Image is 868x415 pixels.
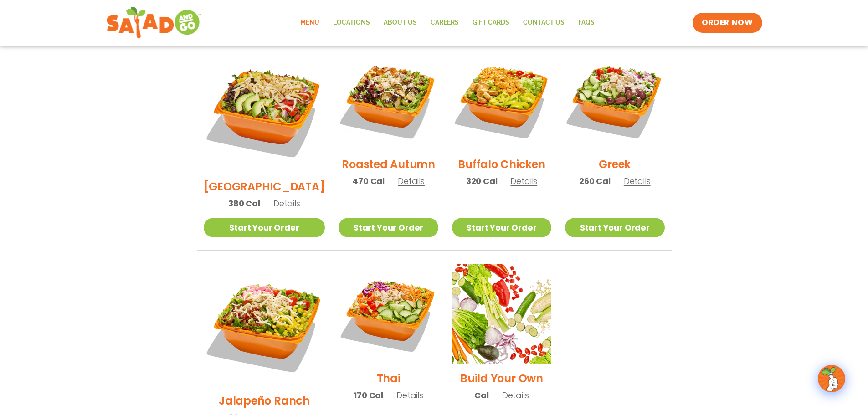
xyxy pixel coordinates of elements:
[510,175,537,187] span: Details
[452,50,551,149] img: Product photo for Buffalo Chicken Salad
[599,156,631,172] h2: Greek
[377,370,401,386] h2: Thai
[228,197,260,210] span: 380 Cal
[502,389,529,401] span: Details
[339,218,438,237] a: Start Your Order
[460,370,543,386] h2: Build Your Own
[458,156,545,172] h2: Buffalo Chicken
[352,175,385,187] span: 470 Cal
[273,198,300,209] span: Details
[466,12,516,33] a: GIFT CARDS
[516,12,571,33] a: Contact Us
[339,264,438,364] img: Product photo for Thai Salad
[424,12,466,33] a: Careers
[293,12,326,33] a: Menu
[571,12,601,33] a: FAQs
[204,218,325,237] a: Start Your Order
[693,13,762,33] a: ORDER NOW
[452,264,551,364] img: Product photo for Build Your Own
[326,12,377,33] a: Locations
[106,5,202,41] img: new-SAG-logo-768×292
[565,50,664,149] img: Product photo for Greek Salad
[579,175,611,187] span: 260 Cal
[204,264,325,386] img: Product photo for Jalapeño Ranch Salad
[702,17,753,28] span: ORDER NOW
[474,389,488,401] span: Cal
[452,218,551,237] a: Start Your Order
[293,12,601,33] nav: Menu
[398,175,425,187] span: Details
[219,393,310,409] h2: Jalapeño Ranch
[204,179,325,195] h2: [GEOGRAPHIC_DATA]
[624,175,651,187] span: Details
[342,156,435,172] h2: Roasted Autumn
[565,218,664,237] a: Start Your Order
[204,50,325,172] img: Product photo for BBQ Ranch Salad
[354,389,383,401] span: 170 Cal
[466,175,498,187] span: 320 Cal
[339,50,438,149] img: Product photo for Roasted Autumn Salad
[396,389,423,401] span: Details
[377,12,424,33] a: About Us
[819,366,844,391] img: wpChatIcon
